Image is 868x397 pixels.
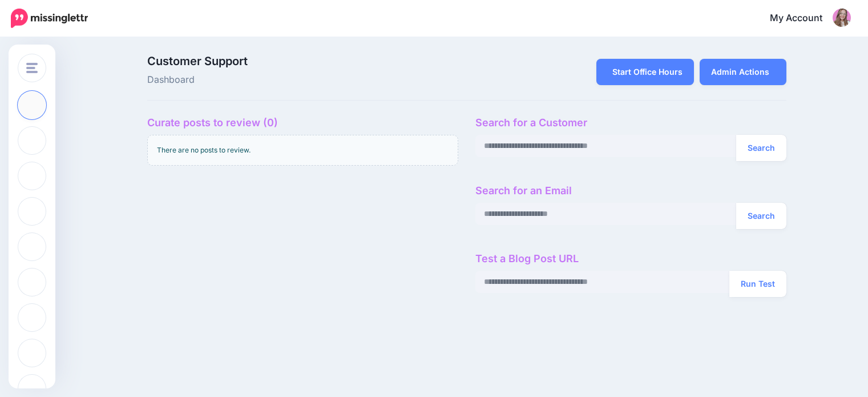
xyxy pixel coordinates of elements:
[729,271,786,297] button: Run Test
[736,203,786,229] button: Search
[596,59,694,85] a: Start Office Hours
[147,135,458,166] div: There are no posts to review.
[700,59,786,85] a: Admin Actions
[147,117,458,129] h4: Curate posts to review (0)
[736,135,786,161] button: Search
[147,55,568,67] span: Customer Support
[11,9,88,28] img: Missinglettr
[475,185,786,197] h4: Search for an Email
[475,252,786,265] h4: Test a Blog Post URL
[147,73,568,87] span: Dashboard
[475,117,786,129] h4: Search for a Customer
[758,5,851,33] a: My Account
[26,63,38,73] img: menu.png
